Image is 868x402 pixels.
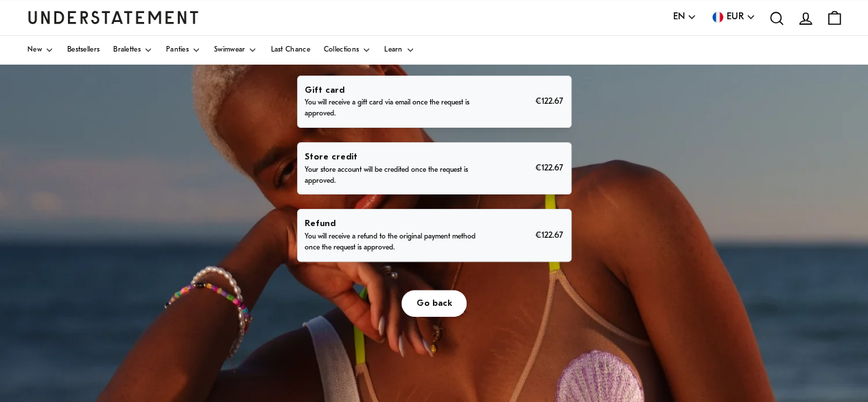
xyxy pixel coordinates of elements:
[305,83,478,98] p: Gift card
[27,11,199,23] a: Understatement Homepage
[324,36,371,65] a: Collections
[417,291,452,316] span: Go back
[270,47,309,54] span: Last Chance
[305,165,478,187] p: Your store account will be credited once the request is approved.
[305,232,478,254] p: You will receive a refund to the original payment method once the request is approved.
[166,36,200,65] a: Panties
[324,47,359,54] span: Collections
[214,36,257,65] a: Swimwear
[401,290,467,317] button: Go back
[166,47,189,54] span: Panties
[67,36,99,65] a: Bestsellers
[384,36,414,65] a: Learn
[535,94,563,109] p: €122.67
[113,36,152,65] a: Bralettes
[305,150,478,164] p: Store credit
[535,228,563,243] p: €122.67
[710,10,755,25] button: EUR
[384,47,403,54] span: Learn
[673,10,685,25] span: EN
[305,98,478,120] p: You will receive a gift card via email once the request is approved.
[673,10,696,25] button: EN
[27,36,54,65] a: New
[305,216,478,231] p: Refund
[113,47,141,54] span: Bralettes
[270,36,309,65] a: Last Chance
[214,47,245,54] span: Swimwear
[727,10,744,25] span: EUR
[67,47,99,54] span: Bestsellers
[535,161,563,175] p: €122.67
[27,47,42,54] span: New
